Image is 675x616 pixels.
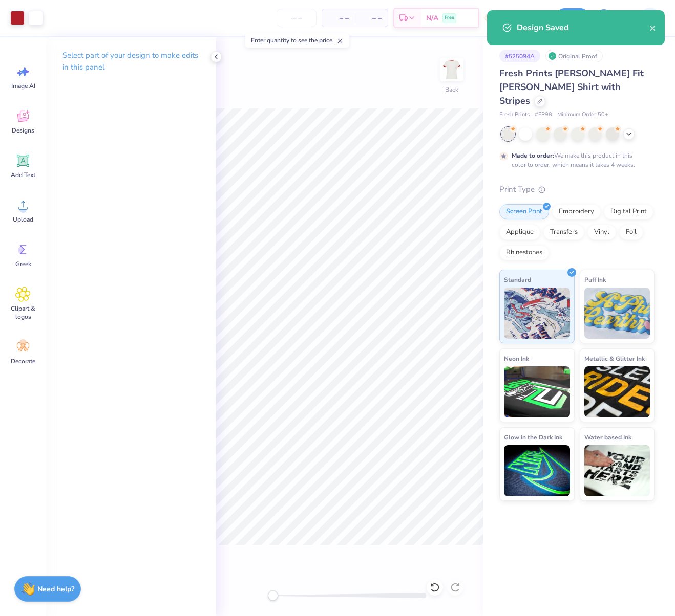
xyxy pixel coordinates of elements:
[11,171,35,179] span: Add Text
[512,151,554,160] strong: Made to order:
[584,445,650,496] img: Water based Ink
[37,584,74,594] strong: Need help?
[543,225,584,240] div: Transfers
[504,353,529,364] span: Neon Ink
[545,50,603,62] div: Original Proof
[584,366,650,417] img: Metallic & Glitter Ink
[504,288,570,339] img: Standard
[499,184,655,195] div: Print Type
[512,151,638,169] div: We make this product in this color to order, which means it takes 4 weeks.
[604,204,653,219] div: Digital Print
[11,82,35,90] span: Image AI
[11,357,35,365] span: Decorate
[499,204,549,219] div: Screen Print
[504,445,570,496] img: Glow in the Dark Ink
[499,245,549,260] div: Rhinestones
[12,126,34,135] span: Designs
[6,304,40,321] span: Clipart & logos
[499,50,540,62] div: # 525094A
[584,274,606,285] span: Puff Ink
[587,225,616,240] div: Vinyl
[15,260,31,268] span: Greek
[517,21,649,34] div: Design Saved
[552,204,601,219] div: Embroidery
[557,111,608,119] span: Minimum Order: 50 +
[445,14,454,21] span: Free
[584,288,650,339] img: Puff Ink
[535,111,552,119] span: # FP98
[268,590,278,601] div: Accessibility label
[499,67,644,107] span: Fresh Prints [PERSON_NAME] Fit [PERSON_NAME] Shirt with Stripes
[504,366,570,417] img: Neon Ink
[504,432,562,443] span: Glow in the Dark Ink
[500,8,550,28] input: Untitled Design
[361,13,382,24] span: – –
[426,13,438,24] span: N/A
[445,85,458,94] div: Back
[277,9,317,27] input: – –
[584,353,645,364] span: Metallic & Glitter Ink
[245,33,349,48] div: Enter quantity to see the price.
[13,215,33,224] span: Upload
[621,8,665,28] a: KM
[499,111,530,119] span: Fresh Prints
[499,225,540,240] div: Applique
[584,432,631,443] span: Water based Ink
[619,225,643,240] div: Foil
[62,50,200,73] p: Select part of your design to make edits in this panel
[640,8,660,28] img: Katrina Mae Mijares
[441,59,462,80] img: Back
[504,274,531,285] span: Standard
[649,21,657,34] button: close
[328,13,349,24] span: – –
